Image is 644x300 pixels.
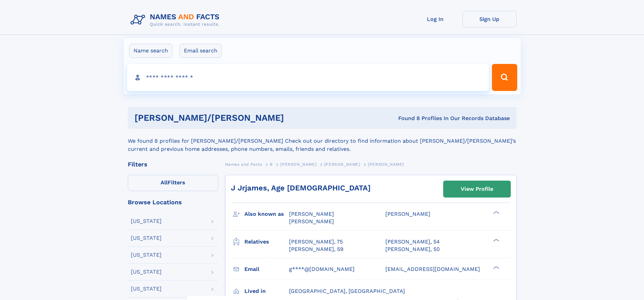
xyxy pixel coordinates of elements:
[131,218,162,224] div: [US_STATE]
[385,266,480,272] span: [EMAIL_ADDRESS][DOMAIN_NAME]
[289,211,334,217] span: [PERSON_NAME]
[289,288,405,294] span: [GEOGRAPHIC_DATA], [GEOGRAPHIC_DATA]
[368,162,404,167] span: [PERSON_NAME]
[289,238,343,246] a: [PERSON_NAME], 75
[131,286,162,292] div: [US_STATE]
[461,181,493,197] div: View Profile
[244,263,289,275] h3: Email
[324,160,360,168] a: [PERSON_NAME]
[408,11,462,27] a: Log In
[180,44,222,58] label: Email search
[324,162,360,167] span: [PERSON_NAME]
[128,161,218,167] div: Filters
[129,44,172,58] label: Name search
[244,285,289,297] h3: Lived in
[280,160,316,168] a: [PERSON_NAME]
[131,252,162,258] div: [US_STATE]
[492,238,500,242] div: ❯
[135,114,341,122] h1: [PERSON_NAME]/[PERSON_NAME]
[270,160,273,168] a: B
[289,218,334,225] span: [PERSON_NAME]
[280,162,316,167] span: [PERSON_NAME]
[131,269,162,275] div: [US_STATE]
[289,246,343,253] a: [PERSON_NAME], 59
[128,199,218,205] div: Browse Locations
[492,265,500,270] div: ❯
[244,236,289,248] h3: Relatives
[385,246,440,253] a: [PERSON_NAME], 50
[244,208,289,220] h3: Also known as
[462,11,517,27] a: Sign Up
[385,211,430,217] span: [PERSON_NAME]
[128,11,225,29] img: Logo Names and Facts
[225,160,262,168] a: Names and Facts
[385,238,440,246] a: [PERSON_NAME], 54
[231,184,371,192] a: J Jrjames, Age [DEMOGRAPHIC_DATA]
[161,179,168,186] span: All
[131,235,162,241] div: [US_STATE]
[444,181,510,197] a: View Profile
[128,129,517,153] div: We found 8 profiles for [PERSON_NAME]/[PERSON_NAME] Check out our directory to find information a...
[270,162,273,167] span: B
[492,210,500,215] div: ❯
[492,64,517,91] button: Search Button
[341,115,510,122] div: Found 8 Profiles In Our Records Database
[127,64,489,91] input: search input
[128,175,218,191] label: Filters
